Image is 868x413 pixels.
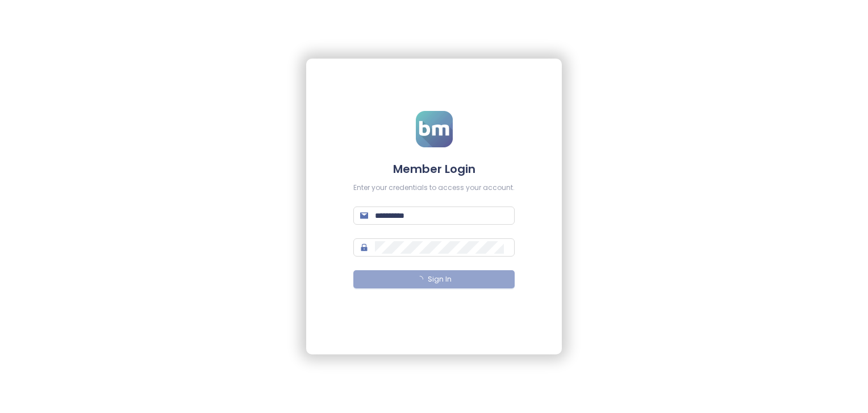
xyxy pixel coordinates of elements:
span: Sign In [428,274,452,285]
div: Enter your credentials to access your account. [353,183,515,193]
span: mail [360,212,368,220]
button: Sign In [353,270,515,288]
span: lock [360,243,368,251]
img: logo [416,111,453,147]
h4: Member Login [353,161,515,177]
span: loading [415,275,424,283]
